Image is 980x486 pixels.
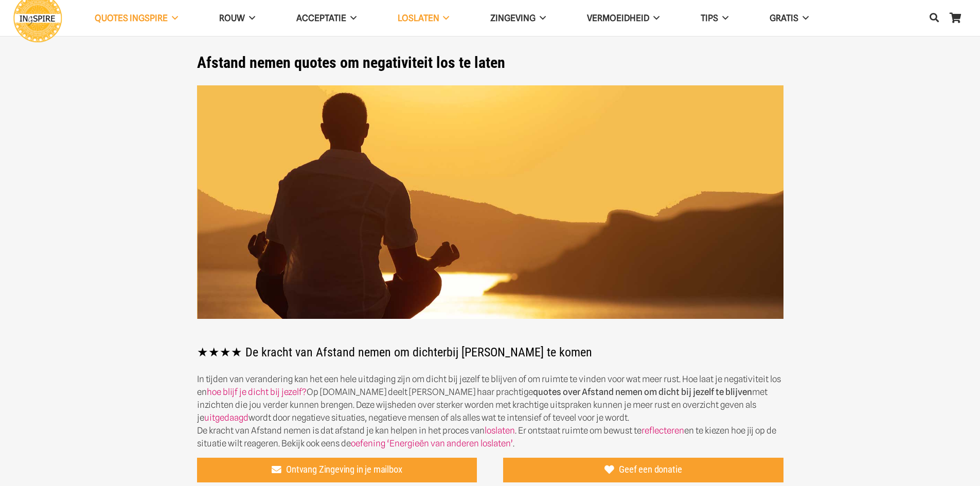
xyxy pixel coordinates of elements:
span: VERMOEIDHEID [587,13,649,23]
a: uitgedaagd [204,412,248,423]
a: Zingeving [470,5,566,31]
span: Acceptatie [296,13,346,23]
a: Acceptatie [276,5,377,31]
p: In tijden van verandering kan het een hele uitdaging zijn om dicht bij jezelf te blijven of om ru... [197,373,783,450]
a: Geef een donatie [503,458,783,482]
span: Geef een donatie [619,464,682,475]
a: reflecteren [642,425,684,436]
a: GRATIS [749,5,829,31]
span: GRATIS [770,13,798,23]
a: QUOTES INGSPIRE [74,5,199,31]
a: TIPS [680,5,749,31]
a: Loslaten [377,5,470,31]
span: TIPS [701,13,718,23]
span: Zingeving [490,13,536,23]
h1: Afstand nemen quotes om negativiteit los te laten [197,53,783,72]
span: ROUW [219,13,245,23]
h2: ★★★★ De kracht van Afstand nemen om dichterbij [PERSON_NAME] te komen [197,332,783,359]
img: Zen Wijsheden en Levenslessen van Thich Nhat Hanh [197,85,783,319]
span: QUOTES INGSPIRE [95,13,168,23]
a: oefening ‘Energieën van anderen loslaten’ [351,438,513,448]
a: hoe blijf je dicht bij jezelf? [207,387,307,397]
a: Ontvang Zingeving in je mailbox [197,458,477,482]
a: loslaten [485,425,515,436]
a: VERMOEIDHEID [566,5,680,31]
a: ROUW [199,5,276,31]
span: Loslaten [398,13,439,23]
a: Zoeken [924,6,945,30]
strong: quotes over Afstand nemen om dicht bij jezelf te blijven [533,387,752,397]
span: Ontvang Zingeving in je mailbox [286,464,402,475]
